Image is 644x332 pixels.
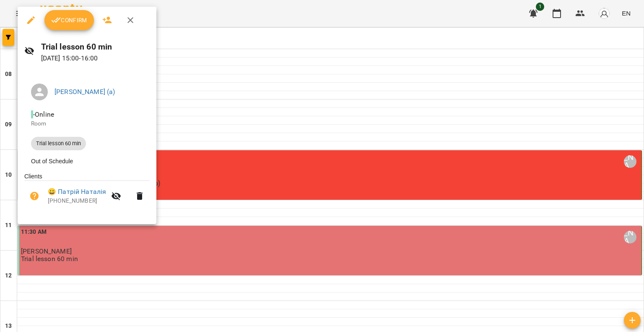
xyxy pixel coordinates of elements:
[41,40,150,53] h6: Trial lesson 60 min
[44,10,94,30] button: Confirm
[55,88,115,96] a: [PERSON_NAME] (а)
[51,15,87,25] span: Confirm
[31,140,86,147] span: Trial lesson 60 min
[24,172,150,214] ul: Clients
[48,197,106,205] p: [PHONE_NUMBER]
[24,154,150,169] li: Out of Schedule
[41,53,150,63] p: [DATE] 15:00 - 16:00
[31,120,143,128] p: Room
[31,110,56,118] span: - Online
[24,186,44,206] button: Unpaid. Bill the attendance?
[48,187,106,197] a: 😀 Патрій Наталія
